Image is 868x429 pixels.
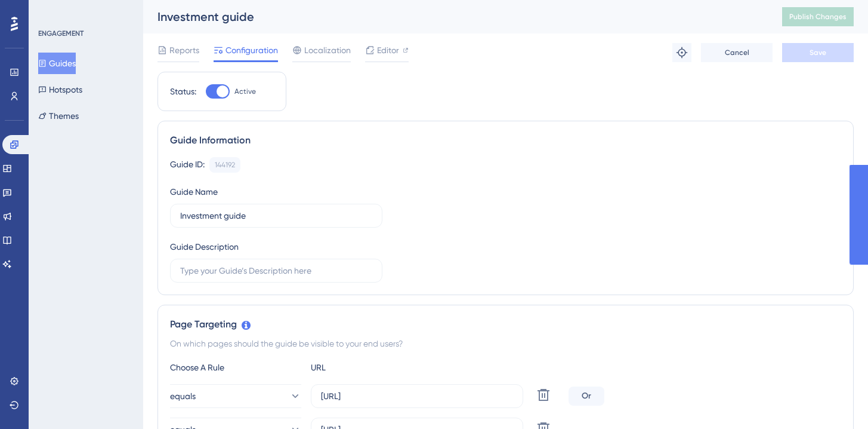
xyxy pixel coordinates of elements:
[170,389,196,403] span: equals
[170,84,196,99] div: Status:
[169,43,199,57] span: Reports
[818,382,854,418] iframe: UserGuiding AI Assistant Launcher
[170,157,205,173] div: Guide ID:
[234,87,256,96] span: Active
[170,384,301,408] button: equals
[170,336,841,351] div: On which pages should the guide be visible to your end users?
[170,240,239,254] div: Guide Description
[782,43,854,62] button: Save
[38,53,76,74] button: Guides
[725,48,749,57] span: Cancel
[810,48,826,57] span: Save
[321,390,513,403] input: yourwebsite.com/path
[170,185,218,199] div: Guide Name
[701,43,773,62] button: Cancel
[170,133,841,148] div: Guide Information
[304,43,351,57] span: Localization
[569,387,604,406] div: Or
[180,264,372,277] input: Type your Guide’s Description here
[180,209,372,222] input: Type your Guide’s Name here
[789,12,847,22] span: Publish Changes
[170,317,841,332] div: Page Targeting
[170,360,301,375] div: Choose A Rule
[38,105,79,127] button: Themes
[377,43,399,57] span: Editor
[215,160,235,170] div: 144192
[38,29,84,38] div: ENGAGEMENT
[311,360,442,375] div: URL
[157,8,752,25] div: Investment guide
[226,43,278,57] span: Configuration
[38,79,82,100] button: Hotspots
[782,7,854,26] button: Publish Changes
